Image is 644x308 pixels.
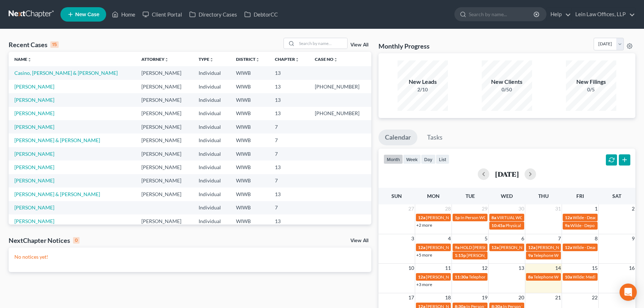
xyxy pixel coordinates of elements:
td: [PERSON_NAME] [136,160,192,174]
a: Case Nounfold_more [315,56,338,62]
span: 15 [591,264,598,272]
span: 5 [484,234,488,243]
span: Wed [501,193,513,199]
span: In Person WC Hearing - [PERSON_NAME] [PERSON_NAME] sa [461,215,578,220]
td: WIWB [230,147,269,160]
span: Wilde - Depo of Corporate Rep [570,223,628,228]
td: Individual [193,133,230,147]
button: week [403,154,421,164]
td: [PERSON_NAME] [136,93,192,107]
span: New Case [75,12,99,17]
a: Home [108,8,139,21]
span: 8a [528,274,533,280]
td: [PERSON_NAME] [136,120,192,133]
span: Physical - Plaintiff - [505,223,541,228]
a: View All [350,238,368,243]
span: [PERSON_NAME] - Hearing re [PERSON_NAME]'s Mtn for Declaratory Judgment [467,253,618,258]
div: 15 [50,41,59,48]
span: 12a [418,274,425,280]
span: 19 [481,293,488,302]
a: Chapterunfold_more [275,56,299,62]
div: 0/5 [566,86,616,93]
td: Individual [193,66,230,80]
span: 1 [594,204,598,213]
span: 9a [455,245,459,250]
td: WIWB [230,93,269,107]
span: 28 [444,204,452,213]
td: WIWB [230,120,269,133]
div: 2/10 [398,86,448,93]
td: [PERSON_NAME] [136,147,192,160]
span: 8 [594,234,598,243]
a: Help [547,8,571,21]
td: Individual [193,107,230,120]
a: Client Portal [139,8,186,21]
span: 3 [411,234,415,243]
td: 7 [269,120,309,133]
button: list [436,154,449,164]
a: [PERSON_NAME] [14,204,54,210]
span: 2 [631,204,635,213]
span: 30 [518,204,525,213]
td: WIWB [230,66,269,80]
span: [PERSON_NAME] - ANS to 2nd Suit from Old Replic [426,215,522,220]
span: Mon [427,193,440,199]
td: [PERSON_NAME] [136,174,192,187]
span: 6 [521,234,525,243]
td: 13 [269,187,309,201]
span: 12a [565,215,572,220]
a: View All [350,42,368,47]
span: 12a [418,215,425,220]
span: 12a [491,245,499,250]
a: [PERSON_NAME] [14,83,54,90]
a: [PERSON_NAME] [14,177,54,184]
span: 27 [408,204,415,213]
td: WIWB [230,80,269,93]
td: Individual [193,174,230,187]
td: Individual [193,160,230,174]
span: 20 [518,293,525,302]
i: unfold_more [164,58,169,62]
span: 12a [528,245,535,250]
td: WIWB [230,214,269,228]
td: WIWB [230,133,269,147]
td: [PHONE_NUMBER] [309,80,371,93]
td: Individual [193,214,230,228]
td: [PERSON_NAME] [136,133,192,147]
span: Thu [538,193,549,199]
td: [PERSON_NAME] [136,187,192,201]
span: 17 [408,293,415,302]
a: Districtunfold_more [236,56,260,62]
h3: Monthly Progress [378,42,430,50]
div: Open Intercom Messenger [620,284,637,301]
td: Individual [193,80,230,93]
div: NextChapter Notices [9,236,80,245]
td: [PERSON_NAME] [136,80,192,93]
span: 1:15p [455,253,466,258]
td: WIWB [230,174,269,187]
td: 13 [269,66,309,80]
td: 7 [269,201,309,214]
span: 13 [518,264,525,272]
a: Tasks [421,130,449,145]
span: 11:30a [455,274,468,280]
button: day [421,154,436,164]
a: Typeunfold_more [199,56,214,62]
td: 7 [269,133,309,147]
span: [PERSON_NAME] - Our RESP to DISC due [536,245,614,250]
span: [PERSON_NAME] - Our RESP to DISC due = 2 sets [426,274,518,280]
td: Individual [193,201,230,214]
a: +5 more [416,252,432,258]
input: Search by name... [297,38,347,49]
span: VIRTUAL WC Hearing - [PERSON_NAME] [PERSON_NAME] [497,215,610,220]
div: Recent Cases [9,40,59,49]
div: New Filings [566,78,616,86]
span: [PERSON_NAME] - Our DISC RESP due to [PERSON_NAME]'s 2nd request [499,245,638,250]
td: 13 [269,214,309,228]
a: [PERSON_NAME] [14,218,54,224]
span: 12a [418,245,425,250]
a: Nameunfold_more [14,56,32,62]
span: 31 [554,204,562,213]
p: No notices yet! [14,253,366,261]
span: [PERSON_NAME] - RESP due to Our Disc Req [426,245,511,250]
